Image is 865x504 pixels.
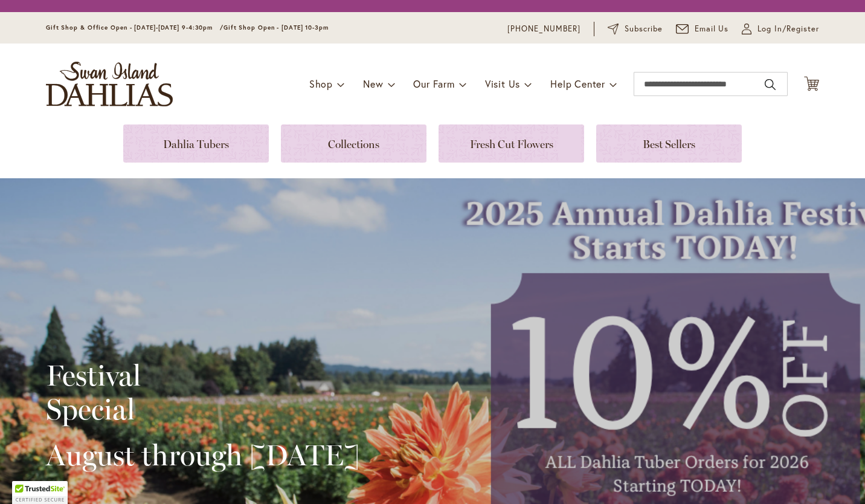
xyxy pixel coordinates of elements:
a: Subscribe [608,23,663,35]
h2: August through [DATE] [46,438,359,472]
span: Our Farm [413,77,454,90]
a: Email Us [676,23,729,35]
a: Log In/Register [742,23,819,35]
span: Shop [309,77,333,90]
button: Search [765,75,776,94]
span: Help Center [550,77,605,90]
span: Log In/Register [757,23,819,35]
div: TrustedSite Certified [12,481,68,504]
h2: Festival Special [46,358,359,426]
a: [PHONE_NUMBER] [507,23,580,35]
a: store logo [46,62,173,106]
span: Email Us [695,23,729,35]
span: Subscribe [625,23,663,35]
span: Gift Shop & Office Open - [DATE]-[DATE] 9-4:30pm / [46,24,223,31]
span: Visit Us [485,77,520,90]
span: Gift Shop Open - [DATE] 10-3pm [223,24,329,31]
span: New [363,77,383,90]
